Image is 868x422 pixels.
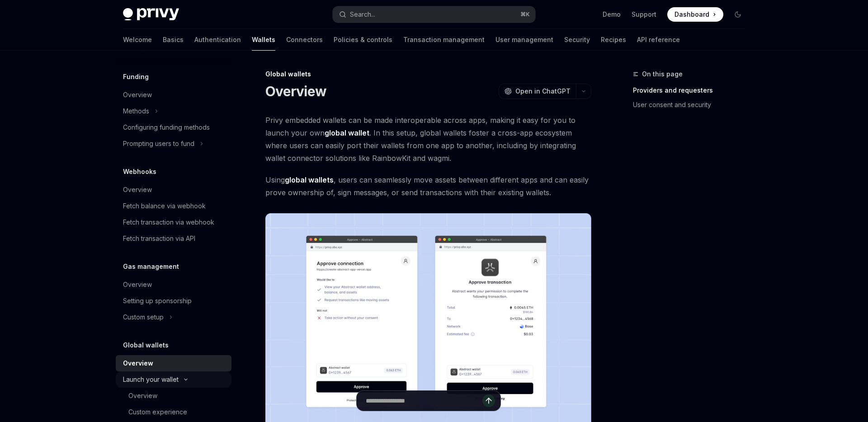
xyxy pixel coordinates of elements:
[123,29,152,51] a: Welcome
[116,119,231,136] a: Configuring funding methods
[633,98,752,112] a: User consent and security
[123,217,214,228] div: Fetch transaction via webhook
[403,29,485,51] a: Transaction management
[128,407,187,417] div: Custom experience
[116,230,231,247] a: Fetch transaction via API
[123,138,194,149] div: Prompting users to fund
[116,404,231,420] a: Custom experience
[632,10,656,19] a: Support
[675,10,709,19] span: Dashboard
[116,355,231,371] a: Overview
[116,293,231,309] a: Setting up sponsorship
[116,198,231,214] a: Fetch balance via webhook
[642,69,683,80] span: On this page
[265,114,591,164] span: Privy embedded wallets can be made interoperable across apps, making it easy for you to launch yo...
[123,184,152,195] div: Overview
[116,182,231,198] a: Overview
[515,87,571,96] span: Open in ChatGPT
[128,390,157,401] div: Overview
[116,277,231,293] a: Overview
[123,261,179,272] h5: Gas management
[265,83,326,99] h1: Overview
[194,29,241,51] a: Authentication
[123,295,192,306] div: Setting up sponsorship
[285,175,334,184] strong: global wallets
[123,122,210,133] div: Configuring funding methods
[637,29,680,51] a: API reference
[123,106,149,117] div: Methods
[482,394,495,407] button: Send message
[123,8,179,21] img: dark logo
[265,173,591,199] span: Using , users can seamlessly move assets between different apps and can easily prove ownership of...
[499,84,576,99] button: Open in ChatGPT
[123,312,164,323] div: Custom setup
[123,89,152,100] div: Overview
[163,29,184,51] a: Basics
[633,83,752,98] a: Providers and requesters
[334,29,392,51] a: Policies & controls
[123,374,179,385] div: Launch your wallet
[601,29,626,51] a: Recipes
[252,29,275,51] a: Wallets
[116,388,231,404] a: Overview
[333,6,535,23] button: Search...⌘K
[123,279,152,290] div: Overview
[667,7,723,22] a: Dashboard
[265,70,591,79] div: Global wallets
[123,71,149,82] h5: Funding
[123,166,156,177] h5: Webhooks
[123,201,206,211] div: Fetch balance via webhook
[520,11,530,18] span: ⌘ K
[603,10,621,19] a: Demo
[350,9,375,20] div: Search...
[325,128,369,137] strong: global wallet
[116,87,231,103] a: Overview
[123,340,169,351] h5: Global wallets
[731,7,745,22] button: Toggle dark mode
[116,214,231,230] a: Fetch transaction via webhook
[123,233,195,244] div: Fetch transaction via API
[123,358,153,369] div: Overview
[495,29,553,51] a: User management
[286,29,323,51] a: Connectors
[564,29,590,51] a: Security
